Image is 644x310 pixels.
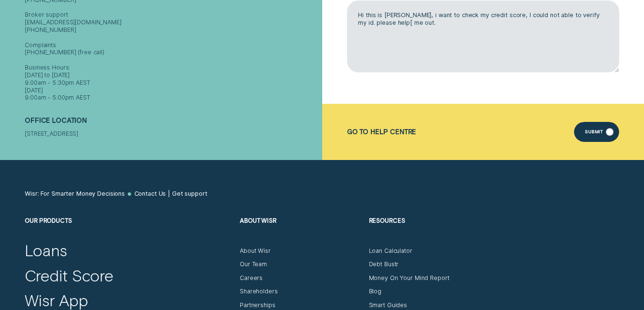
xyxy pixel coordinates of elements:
a: Money On Your Mind Report [369,274,450,282]
a: Debt Bustr [369,260,399,268]
a: Wisr App [25,290,88,310]
h2: Our Products [25,217,232,247]
a: Loan Calculator [369,247,412,255]
button: Submit [574,122,619,142]
a: About Wisr [240,247,271,255]
a: Go to Help Centre [347,128,417,136]
a: Careers [240,274,263,282]
h2: Office Location [25,117,318,130]
textarea: Hi this is [PERSON_NAME], i want to check my credit score, I could not able to verify my id. plea... [347,0,619,73]
a: Smart Guides [369,301,407,309]
a: Blog [369,288,382,295]
a: Shareholders [240,288,277,295]
a: Partnerships [240,301,275,309]
h2: Resources [369,217,491,247]
div: [STREET_ADDRESS] [25,130,318,138]
a: Wisr: For Smarter Money Decisions [25,190,125,198]
a: Our Team [240,260,267,268]
h2: About Wisr [240,217,361,247]
a: Loans [25,240,67,260]
a: Contact Us | Get support [134,190,207,198]
a: Credit Score [25,266,113,285]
